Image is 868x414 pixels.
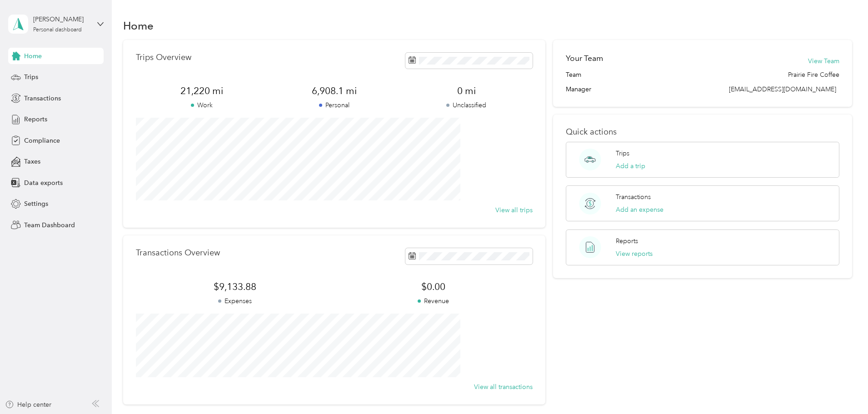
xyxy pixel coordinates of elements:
[136,53,191,62] p: Trips Overview
[616,192,651,202] p: Transactions
[24,178,63,188] span: Data exports
[24,72,38,82] span: Trips
[136,248,220,258] p: Transactions Overview
[566,53,603,64] h2: Your Team
[24,51,42,61] span: Home
[334,296,532,306] p: Revenue
[616,205,663,214] button: Add an expense
[729,85,836,93] span: [EMAIL_ADDRESS][DOMAIN_NAME]
[123,21,154,30] h1: Home
[24,199,48,209] span: Settings
[24,94,61,103] span: Transactions
[136,280,334,293] span: $9,133.88
[5,400,51,409] button: Help center
[616,236,638,246] p: Reports
[566,85,591,94] span: Manager
[400,85,533,97] span: 0 mi
[616,249,653,259] button: View reports
[136,296,334,306] p: Expenses
[24,220,75,230] span: Team Dashboard
[334,280,532,293] span: $0.00
[495,205,533,215] button: View all trips
[24,115,47,124] span: Reports
[136,100,268,110] p: Work
[24,136,60,145] span: Compliance
[33,15,90,24] div: [PERSON_NAME]
[808,56,839,66] button: View Team
[268,100,400,110] p: Personal
[616,161,645,171] button: Add a trip
[400,100,533,110] p: Unclassified
[33,27,82,33] div: Personal dashboard
[566,127,839,137] p: Quick actions
[268,85,400,97] span: 6,908.1 mi
[616,149,629,158] p: Trips
[474,382,533,392] button: View all transactions
[136,85,268,97] span: 21,220 mi
[566,70,581,80] span: Team
[24,157,40,166] span: Taxes
[817,363,868,414] iframe: Everlance-gr Chat Button Frame
[788,70,839,80] span: Prairie Fire Coffee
